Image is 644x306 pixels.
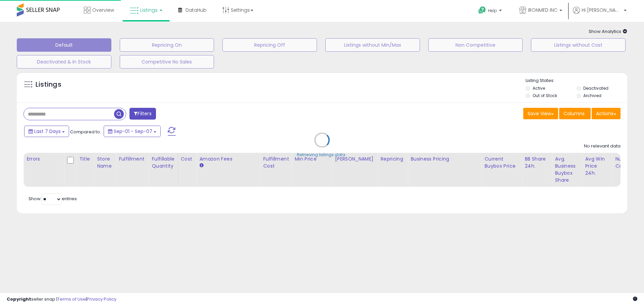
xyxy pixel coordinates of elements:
[7,296,116,303] div: seller snap | |
[222,38,317,52] button: Repricing Off
[478,6,486,14] i: Get Help
[473,1,508,22] a: Help
[120,55,214,69] button: Competitive No Sales
[17,55,111,69] button: Deactivated & In Stock
[297,152,347,158] div: Retrieving listings data..
[573,7,627,22] a: Hi [PERSON_NAME]
[582,7,622,13] span: Hi [PERSON_NAME]
[92,7,114,13] span: Overview
[531,38,626,52] button: Listings without Cost
[185,7,207,13] span: DataHub
[428,38,523,52] button: Non Competitive
[488,8,497,13] span: Help
[120,38,214,52] button: Repricing On
[528,7,557,13] span: IRONMED INC
[589,28,627,35] span: Show Analytics
[87,296,116,302] a: Privacy Policy
[57,296,86,302] a: Terms of Use
[325,38,420,52] button: Listings without Min/Max
[7,296,31,302] strong: Copyright
[140,7,158,13] span: Listings
[17,38,111,52] button: Default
